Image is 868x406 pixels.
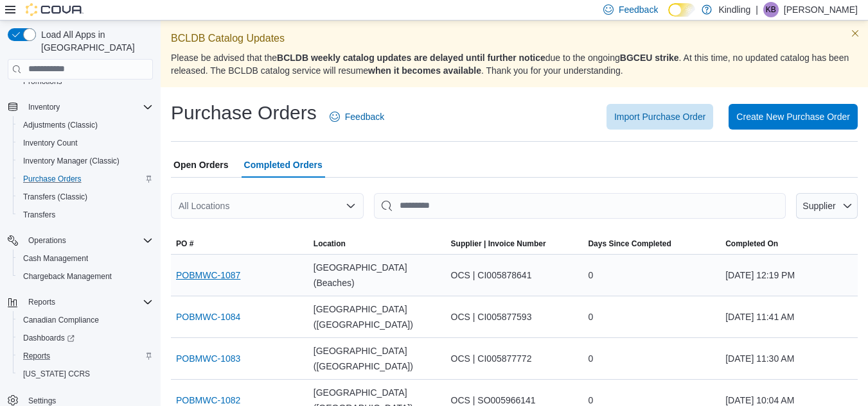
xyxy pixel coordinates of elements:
[736,110,850,123] span: Create New Purchase Order
[718,2,750,17] p: Kindling
[13,188,158,206] button: Transfers (Classic)
[23,120,98,130] span: Adjustments (Classic)
[13,311,158,329] button: Canadian Compliance
[763,2,779,17] div: kevin budhai
[766,2,776,17] span: kb
[23,174,82,184] span: Purchase Orders
[18,251,93,266] a: Cash Management
[23,138,78,148] span: Inventory Count
[314,260,441,291] span: [GEOGRAPHIC_DATA] (Beaches)
[796,193,858,219] button: Supplier
[588,309,593,325] span: 0
[784,2,858,17] p: [PERSON_NAME]
[446,346,583,371] div: OCS | CI005877772
[23,76,62,87] span: Promotions
[23,233,153,248] span: Operations
[368,65,481,76] strong: when it becomes available
[847,26,863,41] button: Dismiss this callout
[23,253,88,264] span: Cash Management
[756,2,758,17] p: |
[23,369,90,379] span: [US_STATE] CCRS
[18,74,67,89] a: Promotions
[13,72,158,90] button: Promotions
[13,329,158,347] a: Dashboards
[346,201,356,211] button: Open list of options
[173,152,229,178] span: Open Orders
[3,293,158,311] button: Reports
[18,153,153,169] span: Inventory Manager (Classic)
[3,232,158,250] button: Operations
[620,53,679,63] strong: BGCEU strike
[18,251,153,266] span: Cash Management
[13,267,158,285] button: Chargeback Management
[23,233,71,248] button: Operations
[13,365,158,383] button: [US_STATE] CCRS
[588,267,593,283] span: 0
[18,330,80,346] a: Dashboards
[588,351,593,366] span: 0
[3,98,158,116] button: Inventory
[720,233,858,254] button: Completed On
[451,239,546,249] span: Supplier | Invoice Number
[18,366,95,382] a: [US_STATE] CCRS
[13,152,158,170] button: Inventory Manager (Classic)
[13,206,158,224] button: Transfers
[13,170,158,188] button: Purchase Orders
[619,3,658,16] span: Feedback
[725,239,778,249] span: Completed On
[13,250,158,267] button: Cash Management
[18,312,153,328] span: Canadian Compliance
[36,28,153,54] span: Load All Apps in [GEOGRAPHIC_DATA]
[171,51,858,77] p: Please be advised that the due to the ongoing . At this time, no updated catalog has been release...
[23,271,112,282] span: Chargeback Management
[176,267,240,283] a: POBMWC-1087
[446,304,583,330] div: OCS | CI005877593
[23,294,60,310] button: Reports
[28,102,60,112] span: Inventory
[18,269,117,284] a: Chargeback Management
[176,309,240,325] a: POBMWC-1084
[374,193,786,219] input: This is a search bar. After typing your query, hit enter to filter the results lower in the page.
[18,312,104,328] a: Canadian Compliance
[314,301,441,332] span: [GEOGRAPHIC_DATA] ([GEOGRAPHIC_DATA])
[18,189,153,205] span: Transfers (Classic)
[308,233,446,254] button: Location
[171,100,317,126] h1: Purchase Orders
[668,17,669,17] span: Dark Mode
[23,99,65,115] button: Inventory
[176,239,193,249] span: PO #
[725,309,794,325] span: [DATE] 11:41 AM
[176,351,240,366] a: POBMWC-1083
[668,3,695,17] input: Dark Mode
[725,267,795,283] span: [DATE] 12:19 PM
[18,330,153,346] span: Dashboards
[28,235,66,246] span: Operations
[345,110,384,123] span: Feedback
[18,135,83,151] a: Inventory Count
[314,239,346,249] div: Location
[13,347,158,365] button: Reports
[18,348,55,364] a: Reports
[23,294,153,310] span: Reports
[28,396,56,406] span: Settings
[18,171,153,187] span: Purchase Orders
[18,117,103,133] a: Adjustments (Classic)
[607,104,713,130] button: Import Purchase Order
[23,192,87,202] span: Transfers (Classic)
[171,31,858,46] p: BCLDB Catalog Updates
[324,104,389,130] a: Feedback
[28,297,55,307] span: Reports
[18,366,153,382] span: Washington CCRS
[446,262,583,288] div: OCS | CI005878641
[18,117,153,133] span: Adjustments (Classic)
[13,134,158,152] button: Inventory Count
[244,152,323,178] span: Completed Orders
[23,315,99,325] span: Canadian Compliance
[23,210,55,220] span: Transfers
[314,343,441,374] span: [GEOGRAPHIC_DATA] ([GEOGRAPHIC_DATA])
[18,189,93,205] a: Transfers (Classic)
[23,333,75,343] span: Dashboards
[588,239,671,249] span: Days Since Completed
[802,201,835,211] span: Supplier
